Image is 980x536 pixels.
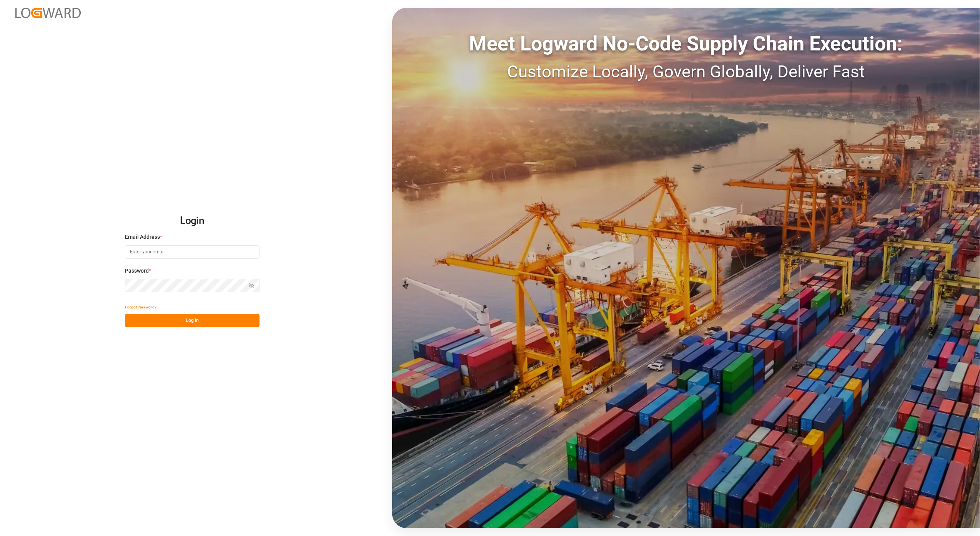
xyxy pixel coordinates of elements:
div: Meet Logward No-Code Supply Chain Execution: [392,29,980,59]
input: Enter your email [125,245,260,259]
img: Logward_new_orange.png [15,8,81,18]
button: Forgot Password? [125,300,156,314]
button: Log In [125,314,260,327]
h2: Login [125,209,260,233]
span: Password [125,267,149,275]
span: Email Address [125,233,160,241]
div: Customize Locally, Govern Globally, Deliver Fast [392,59,980,84]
